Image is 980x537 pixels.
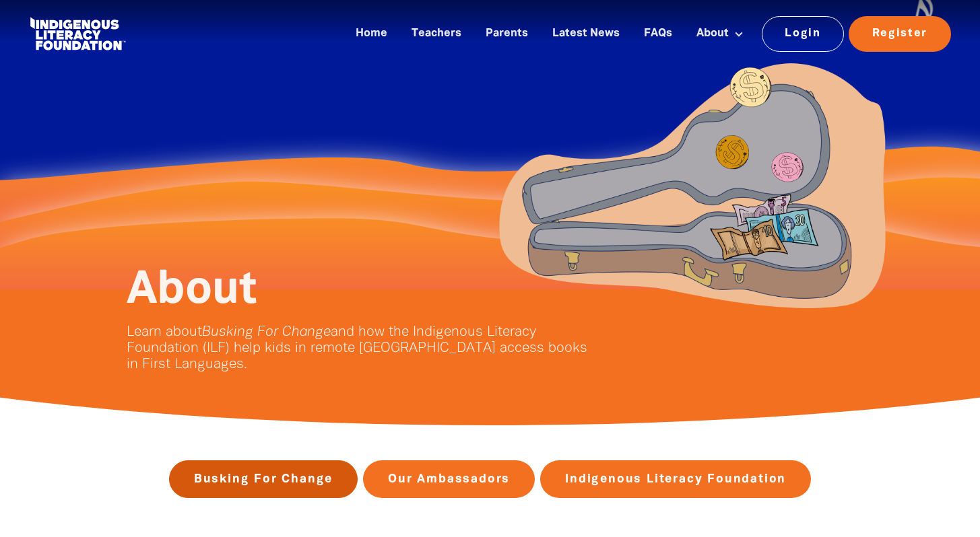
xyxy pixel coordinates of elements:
[403,23,469,45] a: Teachers
[202,326,331,338] em: Busking For Change
[688,23,752,45] a: About
[348,23,395,45] a: Home
[169,460,358,498] a: Busking For Change
[478,23,536,45] a: Parents
[849,16,951,51] a: Register
[544,23,628,45] a: Latest News
[363,460,535,498] a: Our Ambassadors
[127,324,598,373] p: Learn about and how the Indigenous Literacy Foundation (ILF) help kids in remote [GEOGRAPHIC_DATA...
[127,270,257,312] span: About
[762,16,845,51] a: Login
[636,23,680,45] a: FAQs
[540,460,811,498] a: Indigenous Literacy Foundation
